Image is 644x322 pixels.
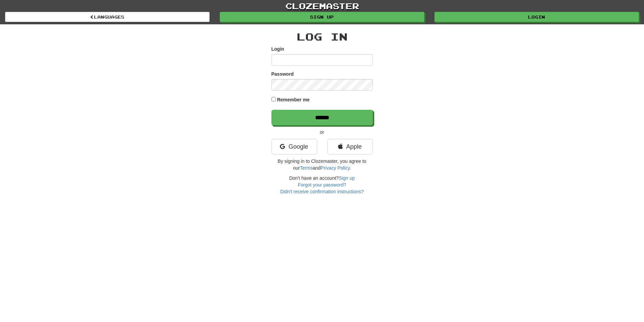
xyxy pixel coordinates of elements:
a: Sign up [220,12,424,22]
a: Didn't receive confirmation instructions? [280,189,364,194]
a: Sign up [339,175,355,181]
a: Forgot your password? [298,182,346,188]
a: Apple [327,139,373,154]
label: Remember me [277,96,310,103]
a: Login [434,12,639,22]
a: Languages [5,12,210,22]
p: or [271,129,373,135]
p: By signing in to Clozemaster, you agree to our and . [271,158,373,171]
label: Login [271,46,284,52]
a: Google [271,139,317,154]
h2: Log In [271,31,373,42]
a: Terms [300,165,313,171]
div: Don't have an account? [271,175,373,195]
a: Privacy Policy [320,165,350,171]
label: Password [271,71,294,77]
